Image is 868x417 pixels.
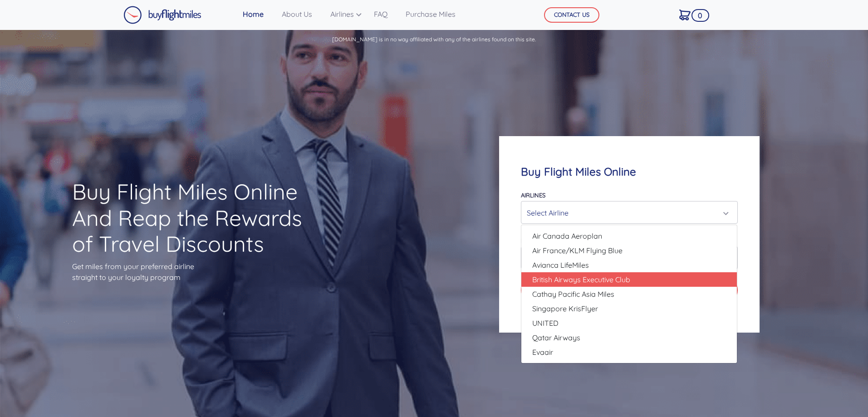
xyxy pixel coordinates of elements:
h1: Buy Flight Miles Online And Reap the Rewards of Travel Discounts [72,179,318,257]
p: Get miles from your preferred airline straight to your loyalty program [72,261,318,283]
a: Buy Flight Miles Logo [123,4,201,26]
span: Air Canada Aeroplan [532,231,602,241]
button: Select Airline [521,201,737,224]
a: 0 [676,5,694,24]
span: Evaair [532,347,553,358]
a: Home [239,5,267,23]
a: Airlines [327,5,359,23]
a: Purchase Miles [402,5,459,23]
button: CONTACT US [544,7,599,23]
a: About Us [278,5,316,23]
img: Buy Flight Miles Logo [123,6,201,24]
span: Air France/KLM Flying Blue [532,245,623,256]
h4: Buy Flight Miles Online [521,165,737,178]
div: Select Airline [527,204,726,221]
span: Avianca LifeMiles [532,260,589,270]
span: 0 [691,9,709,22]
span: Cathay Pacific Asia Miles [532,289,614,299]
img: Cart [679,10,691,20]
span: British Airways Executive Club [532,274,630,285]
span: Qatar Airways [532,332,580,343]
a: FAQ [370,5,391,23]
span: UNITED [532,318,559,329]
span: Singapore KrisFlyer [532,303,598,314]
label: Airlines [521,191,545,199]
